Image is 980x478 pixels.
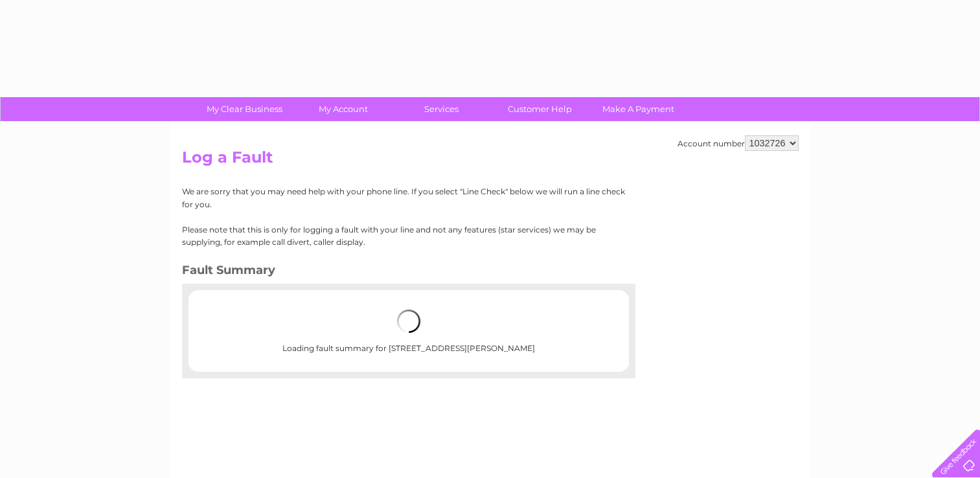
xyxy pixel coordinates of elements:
p: Please note that this is only for logging a fault with your line and not any features (star servi... [182,223,626,248]
div: Account number [678,135,799,151]
a: My Clear Business [191,97,298,121]
h2: Log a Fault [182,148,799,173]
a: Make A Payment [585,97,692,121]
a: My Account [290,97,396,121]
div: Loading fault summary for [STREET_ADDRESS][PERSON_NAME] [230,297,587,365]
p: We are sorry that you may need help with your phone line. If you select "Line Check" below we wil... [182,185,626,210]
h3: Fault Summary [182,261,626,284]
a: Services [388,97,495,121]
a: Customer Help [486,97,593,121]
img: loading [397,310,420,333]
